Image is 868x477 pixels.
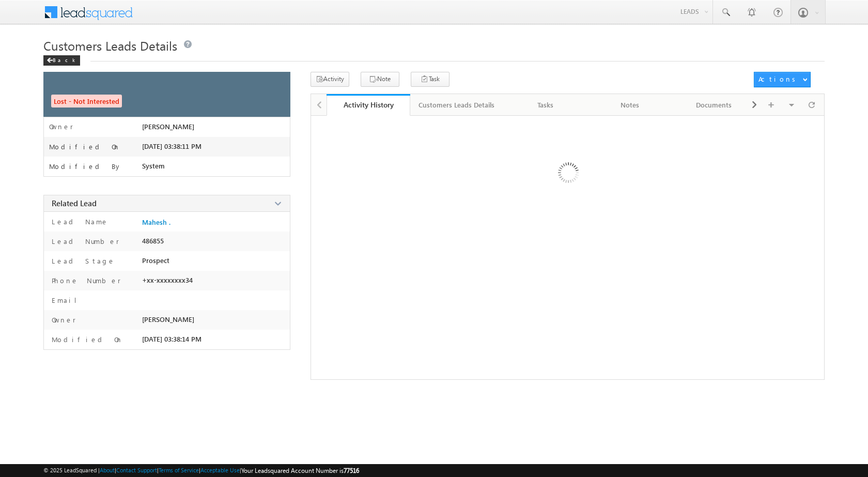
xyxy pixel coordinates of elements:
[419,99,494,111] div: Customers Leads Details
[327,94,411,116] a: Activity History
[241,467,359,474] span: Your Leadsquared Account Number is
[311,72,349,87] button: Activity
[100,467,115,473] a: About
[142,256,169,265] span: Prospect
[142,237,164,245] span: 486855
[514,121,621,228] img: Loading ...
[43,37,177,54] span: Customers Leads Details
[43,466,359,475] span: © 2025 LeadSquared | | | | |
[142,142,202,150] span: [DATE] 03:38:11 PM
[49,237,119,246] label: Lead Number
[116,467,157,473] a: Contact Support
[361,72,399,87] button: Note
[51,95,122,107] span: Lost - Not Interested
[49,335,123,344] label: Modified On
[142,162,165,170] span: System
[588,94,672,116] a: Notes
[344,467,359,474] span: 77516
[49,276,121,285] label: Phone Number
[504,94,588,116] a: Tasks
[49,256,115,266] label: Lead Stage
[411,72,450,87] button: Task
[49,143,120,151] label: Modified On
[142,122,194,131] span: [PERSON_NAME]
[49,217,109,226] label: Lead Name
[142,276,193,284] span: +xx-xxxxxxxx34
[680,99,747,111] div: Documents
[512,99,579,111] div: Tasks
[200,467,240,473] a: Acceptable Use
[43,55,80,66] div: Back
[49,162,122,171] label: Modified By
[52,198,97,208] span: Related Lead
[672,94,756,116] a: Documents
[49,315,76,325] label: Owner
[159,467,199,473] a: Terms of Service
[49,296,85,305] label: Email
[596,99,663,111] div: Notes
[334,100,403,110] div: Activity History
[49,122,73,131] label: Owner
[758,74,799,84] div: Actions
[410,94,504,116] a: Customers Leads Details
[142,315,194,324] span: [PERSON_NAME]
[754,72,811,87] button: Actions
[142,335,202,343] span: [DATE] 03:38:14 PM
[142,218,171,226] a: Mahesh .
